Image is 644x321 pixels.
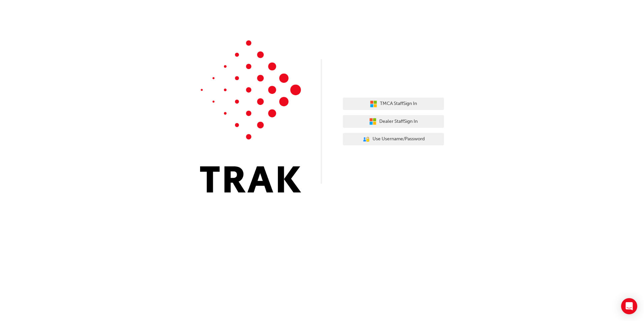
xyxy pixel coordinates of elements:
span: Dealer Staff Sign In [379,118,418,126]
div: Open Intercom Messenger [621,298,637,314]
button: Dealer StaffSign In [343,115,444,128]
button: TMCA StaffSign In [343,98,444,110]
button: Use Username/Password [343,133,444,146]
span: TMCA Staff Sign In [380,100,417,108]
img: Trak [200,40,301,192]
span: Use Username/Password [373,135,425,143]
